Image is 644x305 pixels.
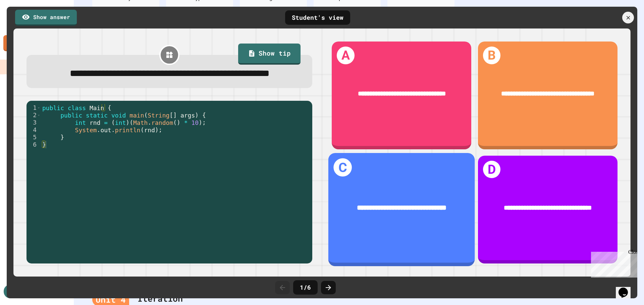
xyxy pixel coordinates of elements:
[588,249,637,278] iframe: chat widget
[293,280,318,295] div: 1 / 6
[26,104,41,111] div: 1
[37,104,41,111] span: Toggle code folding, rows 1 through 6
[616,278,637,298] iframe: chat widget
[37,111,41,119] span: Toggle code folding, rows 2 through 5
[26,141,41,148] div: 6
[26,126,41,134] div: 4
[26,119,41,126] div: 3
[483,47,500,64] h1: B
[238,44,301,65] a: Show tip
[3,3,46,43] div: Chat with us now!Close
[483,161,500,178] h1: D
[26,111,41,119] div: 2
[334,158,352,177] h1: C
[337,47,354,64] h1: A
[15,10,77,26] a: Show answer
[26,134,41,141] div: 5
[285,10,350,25] div: Student's view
